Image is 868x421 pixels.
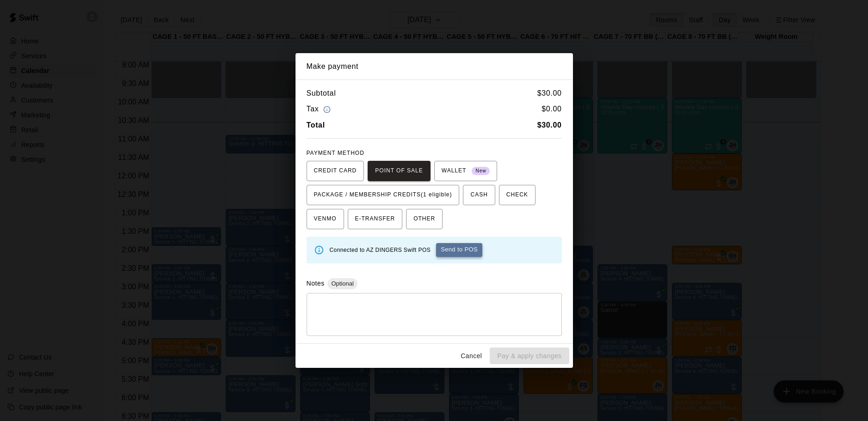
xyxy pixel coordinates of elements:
[436,243,482,257] button: Send to POS
[295,53,573,80] h2: Make payment
[406,209,443,229] button: OTHER
[307,103,333,116] h6: Tax
[307,209,344,229] button: VENMO
[456,348,486,365] button: Cancel
[307,280,325,287] label: Notes
[314,188,452,202] span: PACKAGE / MEMBERSHIP CREDITS (1 eligible)
[434,161,498,181] button: WALLET New
[307,87,336,99] h6: Subtotal
[463,185,495,205] button: CASH
[307,185,460,205] button: PACKAGE / MEMBERSHIP CREDITS(1 eligible)
[375,164,423,178] span: POINT OF SALE
[472,165,490,177] span: New
[314,212,337,226] span: VENMO
[542,103,561,116] h6: $ 0.00
[442,164,490,178] span: WALLET
[327,280,357,287] span: Optional
[307,150,364,156] span: PAYMENT METHOD
[348,209,403,229] button: E-TRANSFER
[307,161,364,181] button: CREDIT CARD
[413,212,435,226] span: OTHER
[506,188,528,202] span: CHECK
[307,121,325,129] b: Total
[470,188,487,202] span: CASH
[537,87,562,99] h6: $ 30.00
[355,212,395,226] span: E-TRANSFER
[499,185,536,205] button: CHECK
[314,164,357,178] span: CREDIT CARD
[537,121,562,129] b: $ 30.00
[330,247,431,253] span: Connected to AZ DINGERS Swift POS
[368,161,430,181] button: POINT OF SALE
